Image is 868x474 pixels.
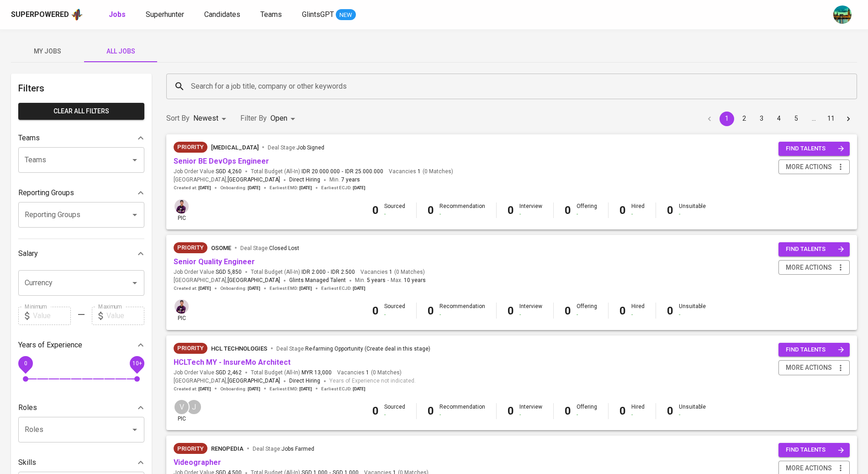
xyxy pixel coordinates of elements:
div: Offering [577,202,597,218]
p: Newest [193,113,218,124]
button: Go to next page [841,112,856,126]
span: Closed Lost [269,245,299,251]
b: 0 [565,204,571,217]
span: IDR 2.000 [302,268,326,276]
nav: pagination navigation [701,112,857,126]
span: 0 [24,360,27,366]
span: [GEOGRAPHIC_DATA] [228,377,280,386]
span: SGD 2,462 [216,369,242,377]
span: more actions [786,362,832,373]
span: Priority [174,243,207,252]
div: Skills [18,453,144,472]
span: find talents [786,244,844,255]
input: Value [33,307,71,325]
span: - [328,268,329,276]
span: [DATE] [198,386,211,392]
span: Vacancies ( 0 Matches ) [337,369,402,377]
span: Job Order Value [174,168,242,176]
span: find talents [786,445,844,455]
b: 0 [667,204,673,217]
span: Superhunter [146,10,184,19]
span: 1 [388,268,392,276]
span: 10+ [132,360,142,366]
div: Newest [193,110,229,127]
span: All Jobs [90,46,152,57]
b: 0 [508,204,514,217]
img: erwin@glints.com [175,199,189,213]
div: … [806,114,821,123]
a: GlintsGPT NEW [302,9,356,21]
a: Videographer [174,458,221,467]
span: [GEOGRAPHIC_DATA] , [174,276,280,285]
span: SGD 4,260 [216,168,242,176]
div: Sourced [384,403,405,419]
span: Deal Stage : [276,346,430,352]
div: Offering [577,303,597,318]
button: Go to page 3 [754,112,769,126]
a: Senior Quality Engineer [174,257,255,266]
span: [DATE] [353,185,365,191]
h6: Filters [18,81,144,96]
span: Vacancies ( 0 Matches ) [389,168,453,176]
span: Onboarding : [220,386,260,392]
div: Recommendation [439,403,485,419]
div: Superpowered [11,10,69,20]
span: IDR 20.000.000 [302,168,340,176]
span: Years of Experience not indicated. [329,377,416,386]
span: find talents [786,345,844,355]
div: Unsuitable [679,202,706,218]
div: Hired [631,303,645,318]
span: IDR 25.000.000 [345,168,383,176]
span: Earliest ECJD : [321,285,365,292]
span: Total Budget (All-In) [251,369,332,377]
span: [GEOGRAPHIC_DATA] [228,276,280,285]
span: [GEOGRAPHIC_DATA] , [174,377,280,386]
div: Interview [519,403,542,419]
div: Hired [631,403,645,419]
span: - [342,168,343,176]
span: [DATE] [353,285,365,292]
b: 0 [667,405,673,417]
span: Earliest EMD : [270,285,312,292]
span: [DATE] [248,285,260,292]
button: find talents [778,142,850,156]
button: more actions [778,160,850,175]
div: Salary [18,245,144,263]
span: Onboarding : [220,285,260,292]
span: [DATE] [353,386,365,392]
div: - [384,311,405,319]
button: find talents [778,242,850,256]
div: - [439,311,485,319]
button: Open [128,208,141,221]
div: Reporting Groups [18,184,144,202]
b: 0 [372,204,379,217]
div: Sourced [384,303,405,318]
span: HCL Technologies [211,345,267,352]
b: 0 [372,405,379,417]
div: Offering [577,403,597,419]
div: - [577,210,597,218]
span: Min. [355,277,386,283]
div: - [519,210,542,218]
span: more actions [786,161,832,173]
span: 10 years [404,277,426,283]
span: IDR 2.500 [331,268,355,276]
button: find talents [778,443,850,457]
span: Earliest EMD : [270,185,312,191]
a: Superpoweredapp logo [11,8,83,21]
div: New Job received from Demand Team [174,343,207,354]
span: more actions [786,262,832,273]
div: J [186,399,202,415]
span: Open [270,114,287,122]
span: Total Budget (All-In) [251,268,355,276]
div: - [439,411,485,419]
input: Value [106,307,144,325]
div: Unsuitable [679,403,706,419]
b: 0 [565,304,571,317]
img: erwin@glints.com [175,299,189,314]
div: - [679,411,706,419]
span: Priority [174,143,207,152]
span: Deal Stage : [240,245,299,251]
button: Clear All filters [18,103,144,120]
span: My Jobs [16,46,79,57]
